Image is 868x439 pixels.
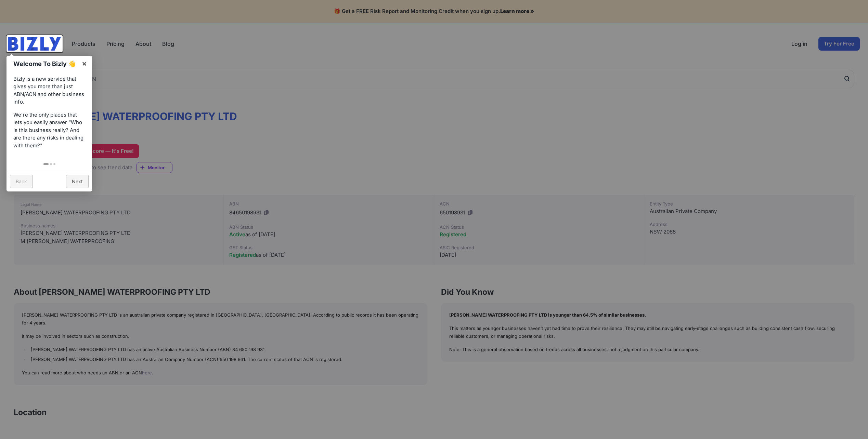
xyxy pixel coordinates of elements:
[13,75,85,106] p: Bizly is a new service that gives you more than just ABN/ACN and other business info.
[77,56,92,71] a: ×
[10,175,33,188] a: Back
[13,111,85,150] p: We're the only places that lets you easily answer “Who is this business really? And are there any...
[66,175,89,188] a: Next
[13,59,78,68] h1: Welcome To Bizly 👋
